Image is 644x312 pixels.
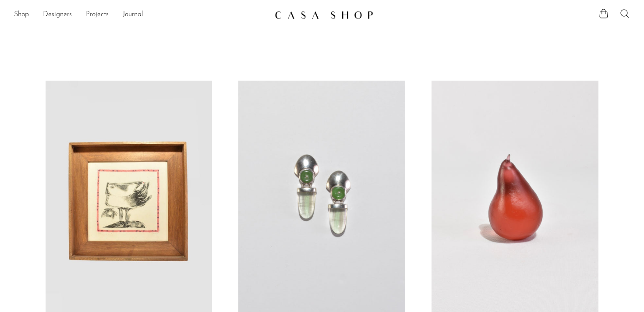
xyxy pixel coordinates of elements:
ul: NEW HEADER MENU [14,7,268,22]
a: Shop [14,9,29,21]
a: Projects [86,9,109,21]
nav: Desktop navigation [14,7,268,22]
a: Designers [43,9,72,21]
a: Journal [123,9,143,21]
